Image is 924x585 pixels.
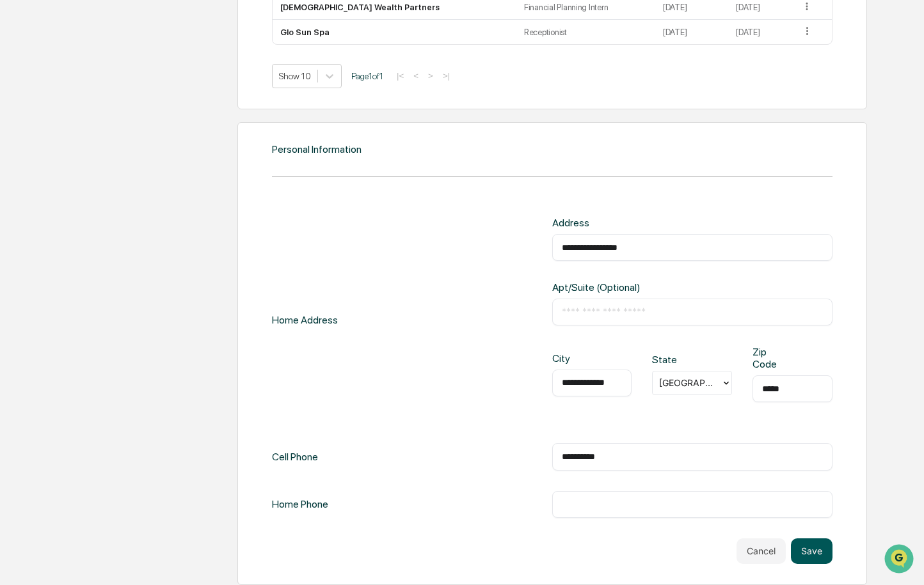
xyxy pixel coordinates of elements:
div: Cell Phone [272,443,318,470]
span: Pylon [127,217,155,226]
button: |< [393,70,408,81]
td: Receptionist [516,20,655,44]
input: Clear [33,58,211,72]
div: City [552,352,588,364]
td: [DATE] [728,20,793,44]
span: Attestations [106,161,159,174]
button: Start new chat [218,102,233,117]
p: How can we help? [13,27,233,47]
div: Home Phone [272,491,328,518]
iframe: Open customer support [883,543,918,577]
div: We're available if you need us! [44,111,162,121]
div: Start new chat [44,98,210,111]
span: Page 1 of 1 [351,71,383,81]
button: Save [791,538,832,564]
button: > [424,70,437,81]
a: Powered byPylon [90,216,155,226]
div: Address [552,217,678,229]
a: 🔎Data Lookup [8,180,86,203]
span: Data Lookup [26,185,81,198]
div: Zip Code [753,346,788,370]
div: Apt/Suite (Optional) [552,281,678,293]
td: Glo Sun Spa [273,20,516,44]
a: 🗄️Attestations [88,156,164,179]
div: 🗄️ [93,162,103,173]
div: Home Address [272,217,338,423]
div: 🖐️ [13,162,23,173]
div: State [652,354,688,366]
div: 🔎 [13,187,23,197]
button: Cancel [737,538,786,564]
button: < [410,70,422,81]
button: >| [439,70,454,81]
span: Preclearance [26,161,83,174]
img: 1746055101610-c473b297-6a78-478c-a979-82029cc54cd1 [13,98,36,121]
div: Personal Information [272,143,362,155]
td: [DATE] [655,20,728,44]
a: 🖐️Preclearance [8,156,88,179]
